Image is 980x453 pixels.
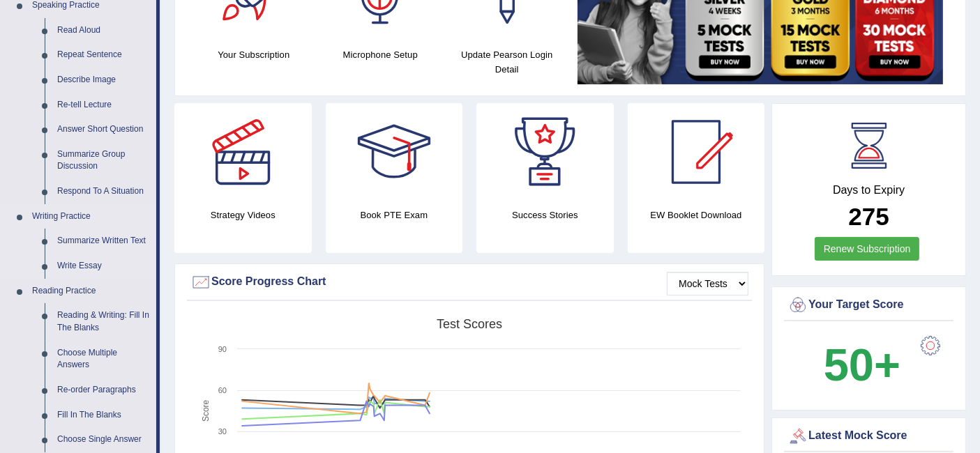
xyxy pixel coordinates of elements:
[476,208,614,222] h4: Success Stories
[197,47,310,62] h4: Your Subscription
[824,339,900,390] b: 50+
[787,184,950,197] h4: Days to Expiry
[51,403,156,428] a: Fill In The Blanks
[218,427,227,436] text: 30
[848,203,889,230] b: 275
[51,68,156,93] a: Describe Image
[451,47,564,77] h4: Update Pearson Login Detail
[190,272,748,293] div: Score Progress Chart
[51,229,156,254] a: Summarize Written Text
[51,378,156,403] a: Re-order Paragraphs
[51,43,156,68] a: Repeat Sentence
[51,142,156,179] a: Summarize Group Discussion
[174,208,312,222] h4: Strategy Videos
[324,47,437,62] h4: Microphone Setup
[218,386,227,394] text: 60
[437,317,502,331] tspan: Test scores
[218,345,227,353] text: 90
[51,93,156,118] a: Re-tell Lecture
[51,427,156,452] a: Choose Single Answer
[51,341,156,378] a: Choose Multiple Answers
[51,303,156,340] a: Reading & Writing: Fill In The Blanks
[51,117,156,142] a: Answer Short Question
[815,237,920,261] a: Renew Subscription
[26,204,156,229] a: Writing Practice
[628,208,765,222] h4: EW Booklet Download
[787,295,950,316] div: Your Target Score
[51,179,156,204] a: Respond To A Situation
[326,208,463,222] h4: Book PTE Exam
[51,254,156,279] a: Write Essay
[201,399,211,422] tspan: Score
[787,426,950,447] div: Latest Mock Score
[51,18,156,43] a: Read Aloud
[26,279,156,304] a: Reading Practice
